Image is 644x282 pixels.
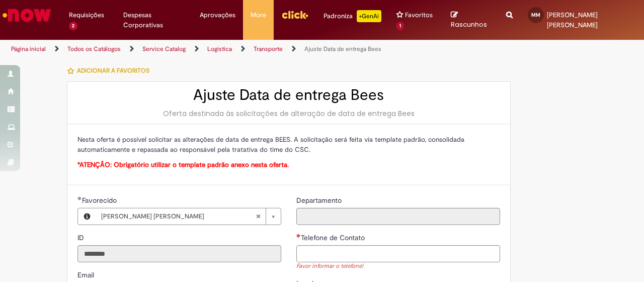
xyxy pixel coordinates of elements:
[531,12,540,18] span: MM
[77,108,500,119] div: Oferta destinada às solicitações de alteração de data de entrega Bees
[451,20,487,29] span: Rascunhos
[67,60,155,81] button: Adicionar a Favoritos
[77,233,86,242] span: Somente leitura - ID
[77,135,464,154] span: Nesta oferta é possível solicitar as alterações de data de entrega BEES. A solicitação será feita...
[11,45,46,53] a: Página inicial
[123,10,185,30] span: Despesas Corporativas
[101,208,256,224] span: [PERSON_NAME] [PERSON_NAME]
[324,10,381,22] div: Padroniza
[77,270,96,280] label: Somente leitura - Email
[296,208,500,225] input: Departamento
[251,208,266,224] abbr: Limpar campo Favorecido
[77,67,149,75] span: Adicionar a Favoritos
[67,45,121,53] a: Todos os Catálogos
[77,233,86,243] label: Somente leitura - ID
[357,10,381,22] p: +GenAi
[77,245,281,262] input: ID
[96,208,281,224] a: [PERSON_NAME] [PERSON_NAME]Limpar campo Favorecido
[207,45,232,53] a: Logistica
[304,45,381,53] a: Ajuste Data de entrega Bees
[200,10,235,20] span: Aprovações
[396,22,404,30] span: 1
[281,7,308,22] img: click_logo_yellow_360x200.png
[405,10,433,20] span: Favoritos
[82,196,119,205] span: Necessários - Favorecido
[78,208,96,224] button: Favorecido, Visualizar este registro Maria Eduarda Elvino Moreira
[296,195,344,205] label: Somente leitura - Departamento
[296,234,301,238] span: Necessários
[296,262,500,271] div: Favor informar o telefone!
[251,10,266,20] span: More
[77,160,289,169] span: *ATENÇÃO: Obrigatório utilizar o template padrão anexo nesta oferta.
[8,40,422,59] ul: Trilhas de página
[1,5,53,25] img: ServiceNow
[69,10,104,20] span: Requisições
[77,87,500,103] h2: Ajuste Data de entrega Bees
[301,233,367,242] span: Telefone de Contato
[254,45,283,53] a: Transporte
[451,11,491,29] a: Rascunhos
[547,11,598,29] span: [PERSON_NAME] [PERSON_NAME]
[296,196,344,205] span: Somente leitura - Departamento
[142,45,186,53] a: Service Catalog
[296,245,500,262] input: Telefone de Contato
[77,270,96,279] span: Somente leitura - Email
[69,22,77,30] span: 2
[77,196,82,200] span: Obrigatório Preenchido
